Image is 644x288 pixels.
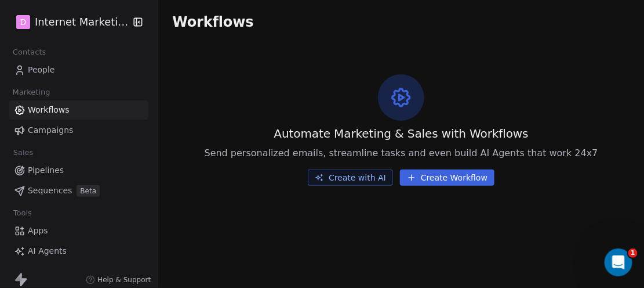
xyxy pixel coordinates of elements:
[97,275,151,285] span: Help & Support
[86,275,151,285] a: Help & Support
[8,84,55,101] span: Marketing
[28,64,55,76] span: People
[9,60,148,80] a: People
[28,245,67,257] span: AI Agents
[28,164,64,177] span: Pipelines
[205,146,598,160] span: Send personalized emails, streamline tasks and even build AI Agents that work 24x7
[400,170,494,186] button: Create Workflow
[35,15,130,30] span: Internet Marketing Moxie
[8,144,38,161] span: Sales
[308,170,393,186] button: Create with AI
[9,161,148,180] a: Pipelines
[8,44,51,61] span: Contacts
[28,104,70,116] span: Workflows
[274,125,529,142] span: Automate Marketing & Sales with Workflows
[8,204,37,222] span: Tools
[628,249,638,258] span: 1
[9,121,148,140] a: Campaigns
[605,249,632,276] iframe: Intercom live chat
[172,14,253,30] span: Workflows
[9,221,148,240] a: Apps
[28,185,72,197] span: Sequences
[9,181,148,200] a: SequencesBeta
[9,242,148,261] a: AI Agents
[28,124,73,136] span: Campaigns
[14,12,125,32] button: DInternet Marketing Moxie
[28,225,48,237] span: Apps
[20,16,27,28] span: D
[9,100,148,120] a: Workflows
[77,185,100,197] span: Beta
